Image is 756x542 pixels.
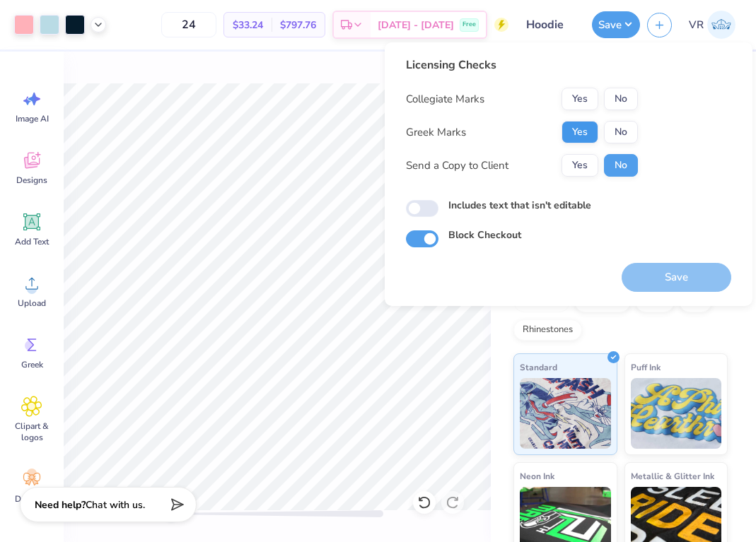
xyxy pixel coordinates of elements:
[631,360,661,375] span: Puff Ink
[631,378,722,449] img: Puff Ink
[463,20,476,30] span: Free
[406,124,466,141] div: Greek Marks
[280,18,316,33] span: $797.76
[233,18,263,33] span: $33.24
[516,11,585,39] input: Untitled Design
[406,91,484,107] div: Collegiate Marks
[86,498,145,512] span: Chat with us.
[562,88,598,110] button: Yes
[604,121,638,143] button: No
[406,158,508,174] div: Send a Copy to Client
[15,236,49,247] span: Add Text
[406,57,638,73] div: Licensing Checks
[35,498,86,512] strong: Need help?
[161,12,216,37] input: – –
[604,88,638,110] button: No
[21,359,43,370] span: Greek
[18,297,46,309] span: Upload
[604,154,638,177] button: No
[8,420,55,443] span: Clipart & logos
[16,175,47,186] span: Designs
[15,493,49,505] span: Decorate
[520,469,554,483] span: Neon Ink
[16,113,49,124] span: Image AI
[562,121,598,143] button: Yes
[520,360,557,375] span: Standard
[513,319,582,341] div: Rhinestones
[448,228,521,242] label: Block Checkout
[592,11,640,38] button: Save
[562,154,598,177] button: Yes
[682,11,742,39] a: VR
[631,469,714,483] span: Metallic & Glitter Ink
[378,18,454,33] span: [DATE] - [DATE]
[520,378,611,449] img: Standard
[448,198,591,213] label: Includes text that isn't editable
[689,17,704,33] span: VR
[707,11,735,39] img: Val Rhey Lodueta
